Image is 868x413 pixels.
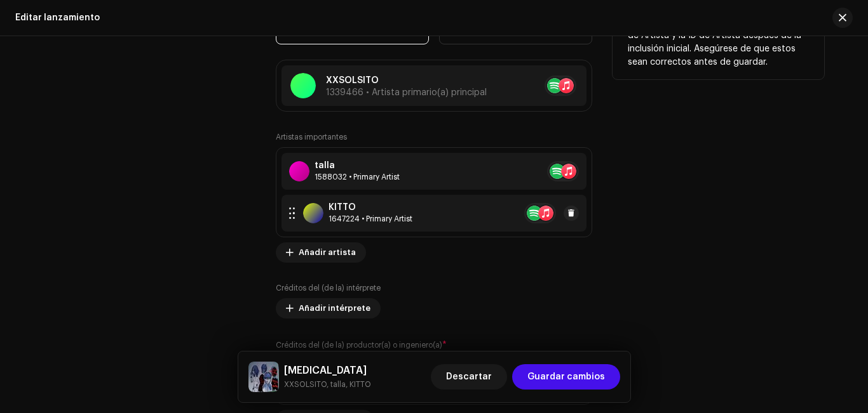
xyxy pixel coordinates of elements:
button: Guardar cambios [512,364,620,390]
p: XXSOLSITO [326,74,487,88]
img: fbacf30e-d5c0-4fcf-ba67-e4c188408d44 [248,362,279,392]
span: Añadir intérprete [299,296,370,321]
div: Primary Artist [329,214,412,224]
label: Créditos del (de la) intérprete [276,283,381,293]
p: Apple no permite cambios en el Nombre de Artista y la ID de Artista después de la inclusión inici... [628,16,809,69]
label: Artistas importantes [276,132,347,142]
small: OXYCONTIN [284,378,371,391]
span: Guardar cambios [527,364,605,390]
div: KITTO [329,202,412,213]
span: Descartar [446,364,492,390]
div: talla [315,161,400,171]
button: Descartar [431,364,507,390]
button: Añadir artista [276,242,366,263]
h5: OXYCONTIN [284,363,371,378]
div: Primary Artist [315,172,400,182]
span: 1339466 • Artista primario(a) principal [326,88,487,97]
small: Créditos del (de la) productor(a) o ingeniero(a) [276,341,442,349]
span: Añadir artista [299,240,356,265]
button: Añadir intérprete [276,298,381,318]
